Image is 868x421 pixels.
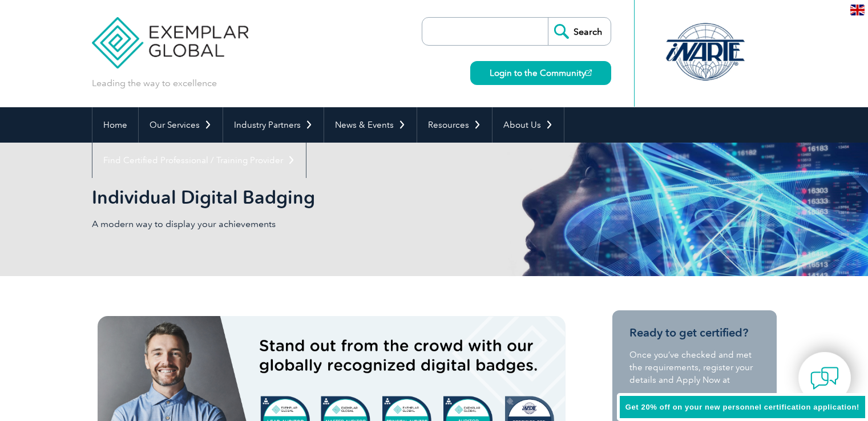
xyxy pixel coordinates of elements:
[629,349,760,386] p: Once you’ve checked and met the requirements, register your details and Apply Now at
[92,77,217,90] p: Leading the way to excellence
[625,403,859,411] span: Get 20% off on your new personnel certification application!
[629,326,760,340] h3: Ready to get certified?
[92,107,138,143] a: Home
[850,5,865,15] img: en
[470,61,611,85] a: Login to the Community
[548,18,611,45] input: Search
[417,107,492,143] a: Resources
[92,188,571,207] h2: Individual Digital Badging
[586,70,592,76] img: open_square.png
[139,107,223,143] a: Our Services
[223,107,324,143] a: Industry Partners
[92,143,306,178] a: Find Certified Professional / Training Provider
[92,218,434,230] p: A modern way to display your achievements
[810,364,839,392] img: contact-chat.png
[324,107,417,143] a: News & Events
[492,107,564,143] a: About Us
